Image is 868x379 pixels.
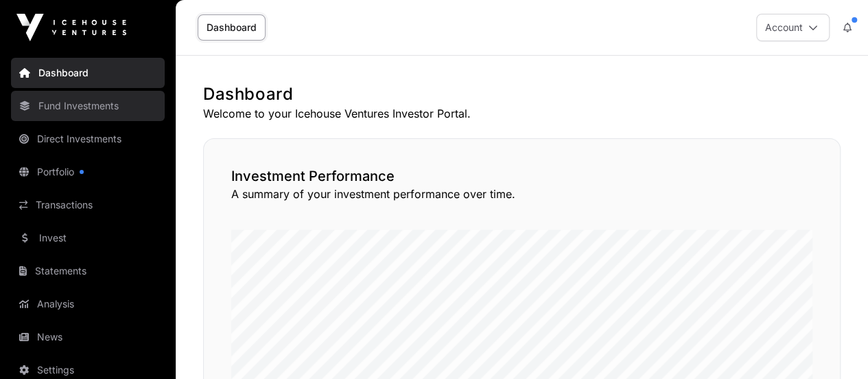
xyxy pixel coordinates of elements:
a: Dashboard [11,58,165,88]
a: Direct Investments [11,124,165,154]
p: A summary of your investment performance over time. [231,186,812,202]
p: Welcome to your Icehouse Ventures Investor Portal. [203,105,841,122]
h1: Dashboard [203,83,841,105]
img: Icehouse Ventures Logo [16,14,126,41]
a: Transactions [11,190,165,220]
h2: Investment Performance [231,166,812,186]
button: Account [756,14,830,41]
a: Statements [11,256,165,286]
a: News [11,322,165,352]
a: Dashboard [198,14,266,41]
a: Invest [11,223,165,253]
iframe: Chat Widget [799,313,868,379]
a: Fund Investments [11,91,165,121]
a: Analysis [11,289,165,319]
a: Portfolio [11,157,165,187]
